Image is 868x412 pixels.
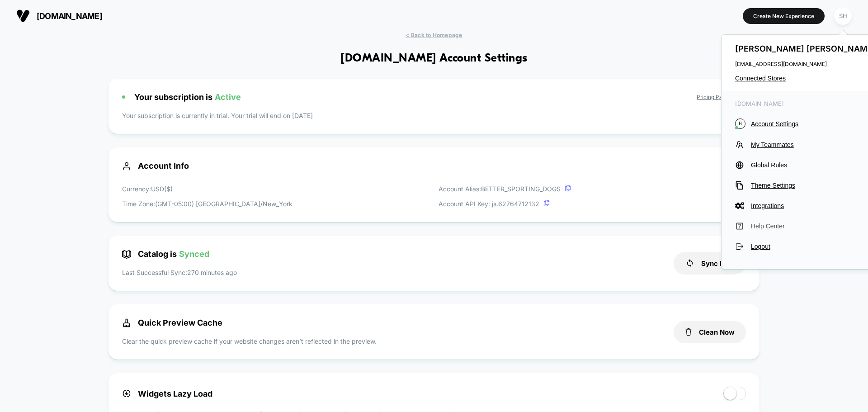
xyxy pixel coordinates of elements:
[122,199,292,208] p: Time Zone: (GMT-05:00) [GEOGRAPHIC_DATA]/New_York
[439,184,571,194] p: Account Alias: BETTER_SPORTING_DOGS
[674,252,746,275] button: Sync Now
[14,9,105,23] button: [DOMAIN_NAME]
[37,11,102,21] span: [DOMAIN_NAME]
[834,7,852,25] div: SH
[122,161,746,170] span: Account Info
[735,118,745,129] i: B
[122,268,237,277] p: Last Successful Sync: 270 minutes ago
[122,111,746,120] p: Your subscription is currently in trial. Your trial will end on [DATE]
[179,249,209,259] span: Synced
[122,336,377,346] p: Clear the quick preview cache if your website changes aren’t reflected in the preview.
[831,7,854,25] button: SH
[439,199,571,208] p: Account API Key: js. 62764712132
[743,8,825,24] button: Create New Experience
[674,321,746,343] button: Clean Now
[215,92,241,102] span: Active
[122,318,222,327] span: Quick Preview Cache
[697,94,729,100] a: Pricing Page
[340,52,527,65] h1: [DOMAIN_NAME] Account Settings
[122,249,209,259] span: Catalog is
[122,184,292,194] p: Currency: USD ( $ )
[406,32,462,38] span: < Back to Homepage
[16,9,30,23] img: Visually logo
[122,389,212,398] span: Widgets Lazy Load
[134,92,241,102] span: Your subscription is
